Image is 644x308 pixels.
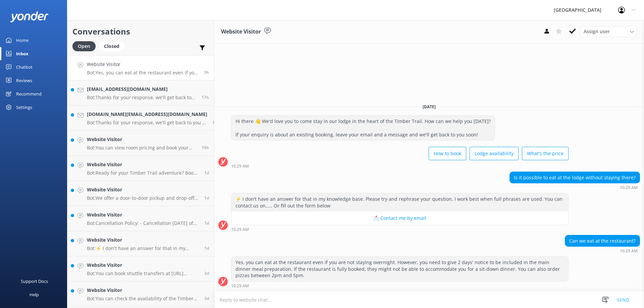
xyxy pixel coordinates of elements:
p: Bot: You can book shuttle transfers at [URL][DOMAIN_NAME]. [87,270,199,276]
div: Recommend [16,87,42,101]
div: Chatbot [16,60,33,74]
a: [DOMAIN_NAME][EMAIL_ADDRESS][DOMAIN_NAME]Bot:Thanks for your response, we'll get back to you as s... [67,106,214,131]
img: yonder-white-logo.png [10,11,49,22]
div: Aug 21 2025 10:29am (UTC +12:00) Pacific/Auckland [509,185,640,190]
span: Aug 20 2025 06:39pm (UTC +12:00) Pacific/Auckland [212,120,220,125]
div: Aug 21 2025 10:29am (UTC +12:00) Pacific/Auckland [231,164,569,168]
a: Open [72,42,99,50]
p: Bot: ⚡ I don't have an answer for that in my knowledge base. Please try and rephrase your questio... [87,245,199,251]
p: Bot: We offer a door-to-door pickup and drop-off service in [GEOGRAPHIC_DATA] from various locati... [87,195,199,201]
span: Aug 20 2025 09:22pm (UTC +12:00) Pacific/Auckland [202,95,209,100]
div: Yes, you can eat at the restaurant even if you are not staying overnight. However, you need to gi... [231,257,568,281]
span: Assign user [584,28,610,35]
div: ⚡ I don't have an answer for that in my knowledge base. Please try and rephrase your question, I ... [231,193,568,211]
strong: 10:29 AM [620,186,638,190]
strong: 10:29 AM [231,284,249,288]
a: [EMAIL_ADDRESS][DOMAIN_NAME]Bot:Thanks for your response, we'll get back to you as soon as we can... [67,80,214,106]
h4: Website Visitor [87,186,199,193]
p: Bot: Yes, you can eat at the restaurant even if you are not staying overnight. However, you need ... [87,70,199,76]
div: Settings [16,101,32,114]
span: Aug 20 2025 06:34pm (UTC +12:00) Pacific/Auckland [202,145,209,150]
h4: Website Visitor [87,211,199,219]
a: Website VisitorBot:You can view room pricing and book your stay at [GEOGRAPHIC_DATA] at [URL][DOM... [67,131,214,156]
a: Closed [99,42,128,50]
h4: Website Visitor [87,236,199,244]
h3: Website Visitor [221,27,261,36]
button: Lodge availability [470,147,519,160]
div: Aug 21 2025 10:29am (UTC +12:00) Pacific/Auckland [231,227,569,232]
button: 📩 Contact me by email [231,211,568,225]
h4: Website Visitor [87,161,199,168]
div: Help [30,288,39,301]
a: Website VisitorBot:Ready for your Timber Trail adventure? Book everything you need at [URL][DOMAI... [67,156,214,181]
div: Support Docs [21,274,48,288]
a: Website VisitorBot:We offer a door-to-door pickup and drop-off service in [GEOGRAPHIC_DATA] from ... [67,181,214,206]
div: Open [72,41,96,51]
h4: [DOMAIN_NAME][EMAIL_ADDRESS][DOMAIN_NAME] [87,111,207,118]
p: Bot: Thanks for your response, we'll get back to you as soon as we can during opening hours. [87,120,207,126]
span: [DATE] [419,104,440,110]
button: What's the price [522,147,569,160]
div: Can we eat at the restaurant? [565,235,640,247]
p: Bot: Ready for your Timber Trail adventure? Book everything you need at [URL][DOMAIN_NAME]. Simpl... [87,170,199,176]
h4: Website Visitor [87,287,199,294]
p: Bot: Thanks for your response, we'll get back to you as soon as we can during opening hours. [87,95,197,101]
h4: Website Visitor [87,136,197,143]
p: Bot: Cancellation Policy: - Cancellation [DATE] of arrival date: 100% forfeit of the total bookin... [87,220,199,226]
div: Reviews [16,74,32,87]
div: Is it possible to eat at the lodge without staying there? [510,172,640,183]
div: Inbox [16,47,29,60]
strong: 10:29 AM [620,249,638,253]
h2: Conversations [72,25,209,38]
strong: 10:29 AM [231,228,249,232]
span: Aug 19 2025 10:38am (UTC +12:00) Pacific/Auckland [204,270,209,276]
a: Website VisitorBot:Yes, you can eat at the restaurant even if you are not staying overnight. Howe... [67,55,214,80]
strong: 10:29 AM [231,164,249,168]
div: Assign User [580,26,637,37]
div: Hi there 👋 We'd love you to come stay in our lodge in the heart of the Timber Trail. How can we h... [231,116,495,140]
p: Bot: You can check the availability of the Timber Trail Lodge and make a booking online at [URL][... [87,296,199,302]
span: Aug 20 2025 01:39pm (UTC +12:00) Pacific/Auckland [204,170,209,176]
span: Aug 20 2025 12:32pm (UTC +12:00) Pacific/Auckland [204,220,209,226]
span: Aug 21 2025 10:29am (UTC +12:00) Pacific/Auckland [204,69,209,75]
div: Aug 21 2025 10:29am (UTC +12:00) Pacific/Auckland [231,283,569,288]
button: How to book [429,147,466,160]
div: Home [16,34,29,47]
span: Aug 20 2025 01:08pm (UTC +12:00) Pacific/Auckland [204,195,209,201]
a: Website VisitorBot:⚡ I don't have an answer for that in my knowledge base. Please try and rephras... [67,231,214,256]
span: Aug 19 2025 03:32pm (UTC +12:00) Pacific/Auckland [204,245,209,251]
h4: [EMAIL_ADDRESS][DOMAIN_NAME] [87,85,197,93]
p: Bot: You can view room pricing and book your stay at [GEOGRAPHIC_DATA] at [URL][DOMAIN_NAME]. Roo... [87,145,197,151]
a: Website VisitorBot:You can book shuttle transfers at [URL][DOMAIN_NAME].2d [67,256,214,282]
span: Aug 17 2025 08:20pm (UTC +12:00) Pacific/Auckland [204,296,209,301]
a: Website VisitorBot:You can check the availability of the Timber Trail Lodge and make a booking on... [67,282,214,307]
h4: Website Visitor [87,261,199,269]
div: Closed [99,41,124,51]
h4: Website Visitor [87,61,199,68]
div: Aug 21 2025 10:29am (UTC +12:00) Pacific/Auckland [565,248,640,253]
a: Website VisitorBot:Cancellation Policy: - Cancellation [DATE] of arrival date: 100% forfeit of th... [67,206,214,231]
